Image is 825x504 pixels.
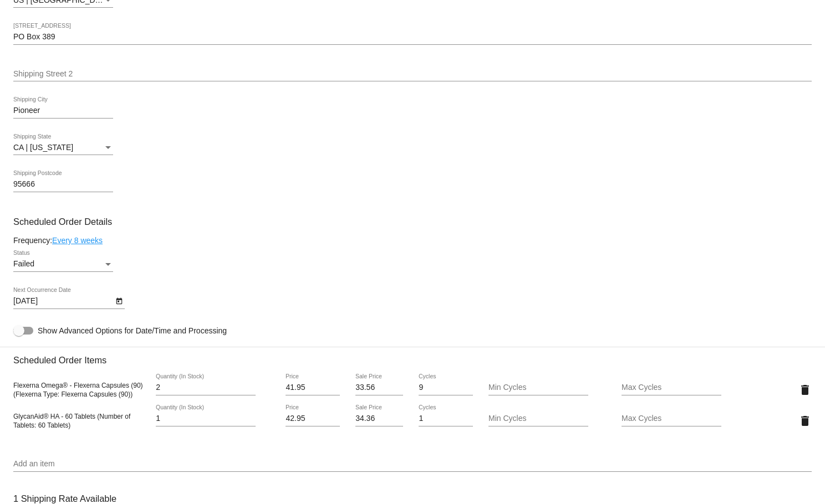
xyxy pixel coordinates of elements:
input: Shipping Postcode [13,180,113,189]
span: Show Advanced Options for Date/Time and Processing [38,325,227,336]
h3: Scheduled Order Details [13,217,812,227]
mat-icon: delete [798,383,812,397]
input: Add an item [13,460,812,469]
input: Cycles [419,383,472,392]
input: Shipping City [13,106,113,115]
span: Failed [13,259,34,268]
input: Sale Price [355,383,403,392]
div: Frequency: [13,236,812,245]
input: Quantity (In Stock) [156,414,256,423]
input: Max Cycles [622,383,721,392]
mat-select: Shipping State [13,143,113,152]
button: Open calendar [113,295,125,306]
input: Price [286,383,339,392]
mat-select: Status [13,260,113,269]
input: Next Occurrence Date [13,297,113,306]
input: Quantity (In Stock) [156,383,256,392]
mat-icon: delete [798,414,812,428]
input: Min Cycles [488,414,588,423]
input: Min Cycles [488,383,588,392]
input: Price [286,414,339,423]
input: Shipping Street 1 [13,33,812,42]
span: CA | [US_STATE] [13,143,73,152]
input: Shipping Street 2 [13,70,812,79]
input: Max Cycles [622,414,721,423]
h3: Scheduled Order Items [13,347,812,366]
input: Sale Price [355,414,403,423]
input: Cycles [419,414,472,423]
span: GlycanAid® HA - 60 Tablets (Number of Tablets: 60 Tablets) [13,413,130,429]
span: Flexerna Omega® - Flexerna Capsules (90) (Flexerna Type: Flexerna Capsules (90)) [13,382,143,398]
a: Every 8 weeks [52,236,103,245]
